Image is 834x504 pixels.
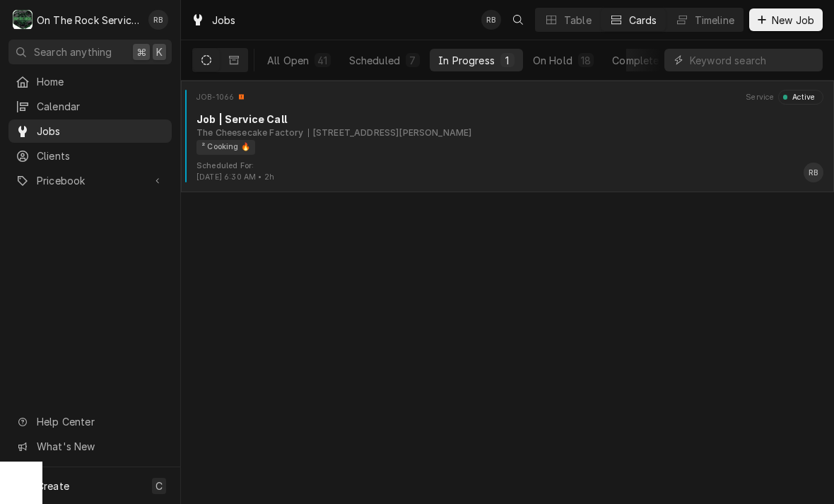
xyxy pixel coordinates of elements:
div: O [13,10,33,30]
div: Object Title [196,112,823,127]
div: Card Header Secondary Content [746,90,823,104]
div: 1 [503,53,512,68]
div: Card Body [187,112,828,154]
a: Clients [8,144,172,168]
span: Pricebook [37,173,143,188]
div: RB [481,10,501,30]
div: All Open [267,53,309,68]
div: Active [787,92,815,103]
span: What's New [37,439,163,454]
div: Card Footer Primary Content [804,163,823,182]
div: 41 [317,53,327,68]
div: Cards [629,13,657,28]
div: Object Tag List [196,140,818,155]
a: Go to What's New [8,435,172,458]
span: K [156,45,163,59]
div: Job Card: JOB-1066 [181,81,834,192]
a: Home [8,70,172,93]
div: Card Footer [187,160,828,183]
div: Scheduled [349,53,400,68]
div: Completed [612,53,665,68]
div: Object Subtext [196,127,823,139]
div: On Hold [533,53,572,68]
input: Keyword search [690,49,816,71]
span: Help Center [37,414,163,429]
div: Card Header Primary Content [196,90,245,104]
a: Go to Pricebook [8,169,172,192]
div: ² Cooking 🔥 [196,140,255,155]
div: 18 [581,53,591,68]
div: 7 [409,53,417,68]
div: On The Rock Services's Avatar [13,10,33,30]
span: C [155,479,163,493]
div: Timeline [695,13,734,28]
button: Open search [507,8,529,31]
div: Object Extra Context Header [746,92,774,103]
span: ⌘ [136,45,146,59]
div: Ray Beals's Avatar [804,163,823,182]
a: Jobs [8,119,172,143]
div: Ray Beals's Avatar [148,10,168,30]
span: Search anything [34,45,112,59]
div: RB [804,163,823,182]
div: Object ID [196,92,234,103]
span: Home [37,74,165,89]
div: Object Extra Context Footer Label [196,160,274,172]
div: Object Subtext Primary [196,127,304,139]
a: Calendar [8,95,172,118]
span: [DATE] 6:30 AM • 2h [196,172,274,182]
div: Object Subtext Secondary [308,127,472,139]
div: Card Footer Extra Context [196,160,274,183]
span: Clients [37,148,165,163]
a: Go to Help Center [8,410,172,433]
span: New Job [769,13,817,28]
div: Card Header [187,90,828,104]
button: New Job [749,8,823,31]
div: Table [564,13,592,28]
button: Search anything⌘K [8,40,172,64]
span: Jobs [37,124,165,139]
span: Calendar [37,99,165,114]
div: Object Extra Context Footer Value [196,172,274,183]
div: RB [148,10,168,30]
div: In Progress [438,53,495,68]
span: Create [37,480,69,492]
div: Ray Beals's Avatar [481,10,501,30]
div: On The Rock Services [37,13,141,28]
div: Object Status [778,90,823,104]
